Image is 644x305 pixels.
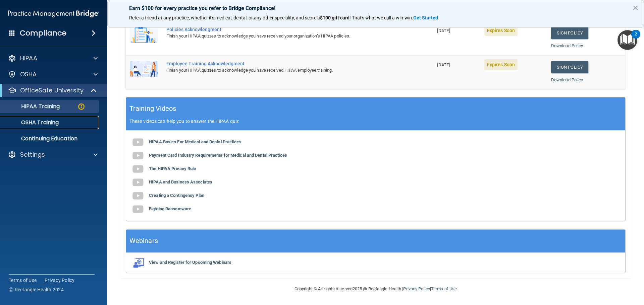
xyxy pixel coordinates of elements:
[635,34,637,43] div: 2
[413,15,438,20] strong: Get Started
[551,77,583,82] a: Download Policy
[77,102,86,111] img: warning-circle.0cc9ac19.png
[131,258,145,268] img: webinarIcon.c7ebbf15.png
[437,62,450,67] span: [DATE]
[9,286,64,293] span: Ⓒ Rectangle Health 2024
[149,153,287,158] b: Payment Card Industry Requirements for Medical and Dental Practices
[149,193,204,198] b: Creating a Contingency Plan
[403,286,430,291] a: Privacy Policy
[131,189,145,203] img: gray_youtube_icon.38fcd6cc.png
[4,103,60,110] p: HIPAA Training
[131,136,145,149] img: gray_youtube_icon.38fcd6cc.png
[131,203,145,216] img: gray_youtube_icon.38fcd6cc.png
[632,2,639,13] button: Close
[8,86,97,94] a: OfficeSafe University
[20,54,37,62] p: HIPAA
[129,119,622,124] p: These videos can help you to answer the HIPAA quiz
[131,162,145,176] img: gray_youtube_icon.38fcd6cc.png
[129,103,176,115] h5: Training Videos
[4,135,96,142] p: Continuing Education
[166,32,399,40] div: Finish your HIPAA quizzes to acknowledge you have received your organization’s HIPAA policies.
[551,27,588,39] a: Sign Policy
[484,25,518,36] span: Expires Soon
[413,15,439,20] a: Get Started
[131,176,145,189] img: gray_youtube_icon.38fcd6cc.png
[9,277,37,284] a: Terms of Use
[8,70,98,78] a: OSHA
[551,61,588,73] a: Sign Policy
[149,139,241,144] b: HIPAA Basics For Medical and Dental Practices
[551,43,583,48] a: Download Policy
[8,151,98,159] a: Settings
[129,15,320,20] span: Refer a friend at any practice, whether it's medical, dental, or any other speciality, and score a
[166,27,399,32] div: Policies Acknowledgment
[350,15,413,20] span: ! That's what we call a win-win.
[129,5,622,11] p: Earn $100 for every practice you refer to Bridge Compliance!
[20,28,66,38] h4: Compliance
[131,149,145,162] img: gray_youtube_icon.38fcd6cc.png
[166,61,399,66] div: Employee Training Acknowledgment
[431,286,457,291] a: Terms of Use
[149,206,191,211] b: Fighting Ransomware
[437,28,450,33] span: [DATE]
[149,166,196,171] b: The HIPAA Privacy Rule
[8,7,99,20] img: PMB logo
[149,260,231,265] b: View and Register for Upcoming Webinars
[320,15,350,20] strong: $100 gift card
[20,70,37,78] p: OSHA
[618,30,637,50] button: Open Resource Center, 2 new notifications
[528,257,636,284] iframe: Drift Widget Chat Controller
[8,54,98,62] a: HIPAA
[129,235,158,247] h5: Webinars
[4,119,59,126] p: OSHA Training
[20,151,45,159] p: Settings
[45,277,75,284] a: Privacy Policy
[20,86,84,94] p: OfficeSafe University
[149,179,212,184] b: HIPAA and Business Associates
[253,278,498,300] div: Copyright © All rights reserved 2025 @ Rectangle Health | |
[166,66,399,74] div: Finish your HIPAA quizzes to acknowledge you have received HIPAA employee training.
[484,59,518,70] span: Expires Soon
